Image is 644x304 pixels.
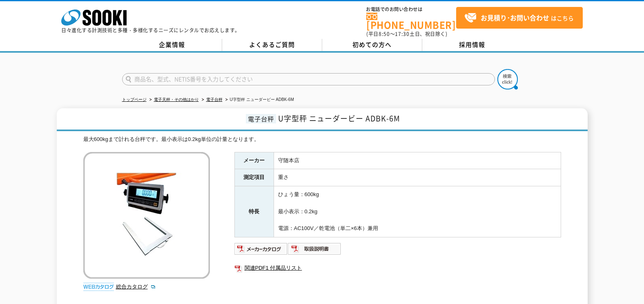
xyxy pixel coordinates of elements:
a: [PHONE_NUMBER] [366,13,456,29]
a: メーカーカタログ [234,248,288,254]
div: 最大600kgまで計れる台秤です。最小表示は0.2kg単位の計量となります。 [83,135,561,144]
span: はこちら [464,12,574,24]
th: 特長 [234,186,274,237]
a: 関連PDF1 付属品リスト [234,263,561,273]
th: 測定項目 [234,169,274,186]
td: 守随本店 [274,152,561,169]
img: U字型秤 ニューダービー ADBK-6M [83,152,210,279]
img: メーカーカタログ [234,242,288,255]
a: お見積り･お問い合わせはこちら [456,7,583,29]
li: U字型秤 ニューダービー ADBK-6M [224,96,294,104]
img: 取扱説明書 [288,242,341,255]
img: btn_search.png [497,69,518,89]
a: 総合カタログ [116,284,156,290]
a: 電子台秤 [206,97,223,102]
a: 取扱説明書 [288,248,341,254]
span: 電子台秤 [246,114,276,123]
span: (平日 ～ 土日、祝日除く) [366,30,447,38]
input: 商品名、型式、NETIS番号を入力してください [122,73,495,85]
a: 企業情報 [122,39,222,51]
a: トップページ [122,97,147,102]
span: U字型秤 ニューダービー ADBK-6M [278,113,400,124]
td: ひょう量：600kg 最小表示：0.2kg 電源：AC100V／乾電池（単二×6本）兼用 [274,186,561,237]
a: 採用情報 [422,39,522,51]
span: 8:50 [379,30,390,38]
a: 電子天秤・その他はかり [154,97,199,102]
span: お電話でのお問い合わせは [366,7,456,12]
a: よくあるご質問 [222,39,322,51]
strong: お見積り･お問い合わせ [481,13,549,22]
p: 日々進化する計測技術と多種・多様化するニーズにレンタルでお応えします。 [61,28,240,33]
td: 重さ [274,169,561,186]
a: 初めての方へ [322,39,422,51]
th: メーカー [234,152,274,169]
img: webカタログ [83,283,114,291]
span: 初めての方へ [352,40,392,49]
span: 17:30 [395,30,410,38]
